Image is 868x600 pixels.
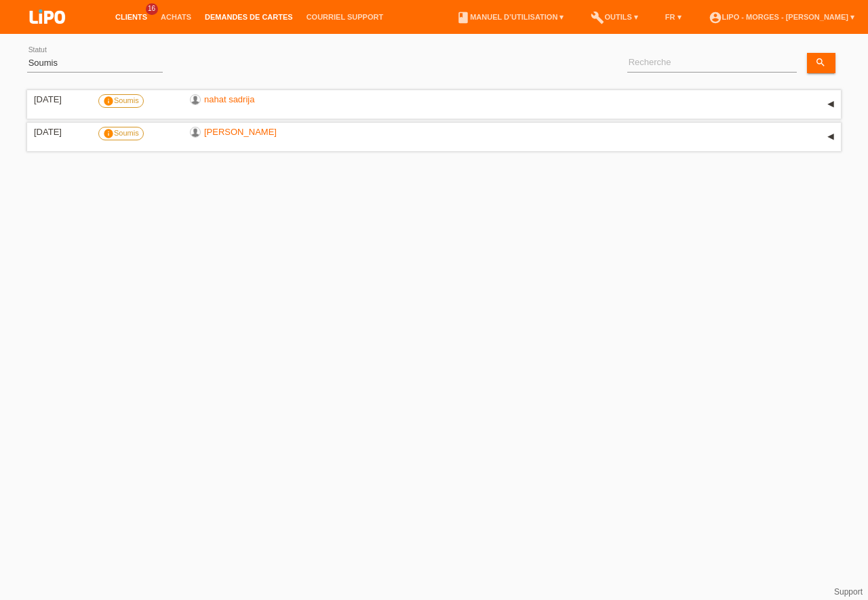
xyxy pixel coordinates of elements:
[709,11,722,24] i: account_circle
[108,13,154,21] a: Clients
[154,13,198,21] a: Achats
[450,13,570,21] a: bookManuel d’utilisation ▾
[815,57,826,68] i: search
[807,53,835,73] a: search
[98,127,144,140] label: Soumis
[821,94,841,115] div: étendre/coller
[198,13,300,21] a: Demandes de cartes
[146,3,158,15] span: 16
[821,127,841,147] div: étendre/coller
[204,127,277,137] a: [PERSON_NAME]
[34,94,88,104] div: [DATE]
[14,28,81,38] a: LIPO pay
[702,13,861,21] a: account_circleLIPO - Morges - [PERSON_NAME] ▾
[103,128,114,139] i: info
[103,96,114,106] i: info
[658,13,688,21] a: FR ▾
[204,94,254,104] a: nahat sadrija
[456,11,470,24] i: book
[584,13,644,21] a: buildOutils ▾
[300,13,390,21] a: Courriel Support
[834,587,863,597] a: Support
[34,127,88,137] div: [DATE]
[591,11,604,24] i: build
[98,94,144,108] label: Soumis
